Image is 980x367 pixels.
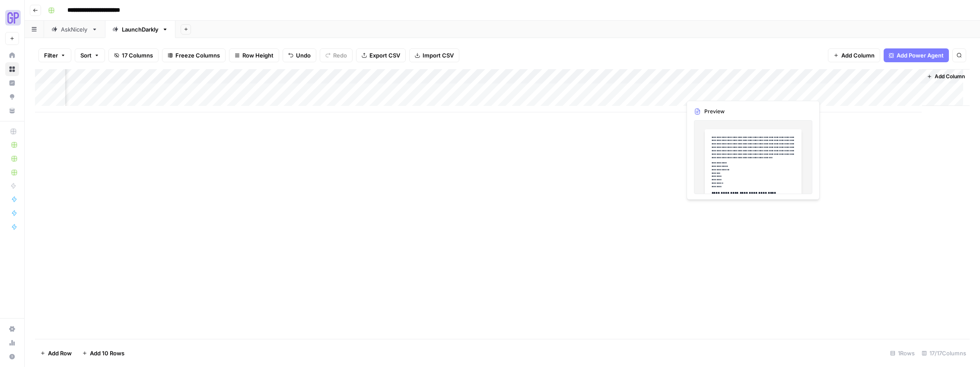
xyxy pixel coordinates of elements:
[296,51,311,60] span: Undo
[423,51,454,60] span: Import CSV
[356,48,406,62] button: Export CSV
[320,48,353,62] button: Redo
[5,7,19,29] button: Workspace: Growth Plays
[38,48,71,62] button: Filter
[5,10,21,26] img: Growth Plays Logo
[369,51,400,60] span: Export CSV
[5,62,19,76] a: Browse
[242,51,274,60] span: Row Height
[5,322,19,336] a: Settings
[333,51,347,60] span: Redo
[77,346,130,360] button: Add 10 Rows
[897,51,944,60] span: Add Power Agent
[409,48,459,62] button: Import CSV
[935,73,965,80] span: Add Column
[841,51,875,60] span: Add Column
[5,76,19,90] a: Insights
[44,51,58,60] span: Filter
[108,48,159,62] button: 17 Columns
[80,51,92,60] span: Sort
[122,51,153,60] span: 17 Columns
[75,48,105,62] button: Sort
[5,90,19,104] a: Opportunities
[44,21,105,38] a: AskNicely
[105,21,175,38] a: LaunchDarkly
[61,25,88,34] div: AskNicely
[175,51,220,60] span: Freeze Columns
[5,48,19,62] a: Home
[5,336,19,350] a: Usage
[5,350,19,364] button: Help + Support
[918,346,970,360] div: 17/17 Columns
[884,48,949,62] button: Add Power Agent
[828,48,880,62] button: Add Column
[283,48,316,62] button: Undo
[229,48,279,62] button: Row Height
[122,25,159,34] div: LaunchDarkly
[162,48,226,62] button: Freeze Columns
[48,349,72,357] span: Add Row
[923,71,968,82] button: Add Column
[887,346,918,360] div: 1 Rows
[90,349,124,357] span: Add 10 Rows
[5,104,19,118] a: Your Data
[35,346,77,360] button: Add Row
